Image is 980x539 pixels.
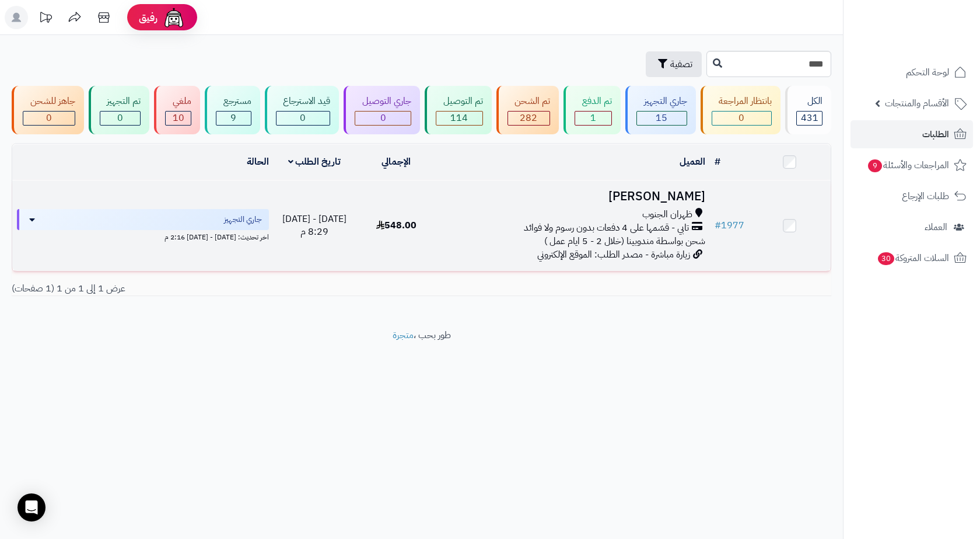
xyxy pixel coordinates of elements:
div: بانتظار المراجعة [712,95,772,108]
a: تم التوصيل 114 [422,86,494,134]
a: متجرة [393,328,414,342]
div: جاري التوصيل [355,95,411,108]
span: 431 [801,111,818,125]
span: 548.00 [376,218,416,232]
a: الحالة [247,155,269,169]
div: جاهز للشحن [23,95,75,108]
div: تم التوصيل [436,95,483,108]
div: Open Intercom Messenger [17,493,45,521]
div: عرض 1 إلى 1 من 1 (1 صفحات) [3,282,422,295]
span: 282 [520,111,537,125]
span: 30 [878,252,894,265]
div: 0 [100,112,141,125]
div: 114 [436,112,482,125]
button: تصفية [646,51,702,77]
div: 1 [575,112,611,125]
a: تاريخ الطلب [288,155,341,169]
span: جاري التجهيز [224,214,262,225]
span: [DATE] - [DATE] 8:29 م [282,212,346,239]
a: # [715,155,720,169]
span: 114 [450,111,468,125]
a: جاري التجهيز 15 [623,86,698,134]
span: 10 [173,111,184,125]
a: الكل431 [783,86,834,134]
a: تم الشحن 282 [494,86,562,134]
a: لوحة التحكم [850,58,973,86]
a: بانتظار المراجعة 0 [698,86,783,134]
a: #1977 [715,218,744,232]
span: لوحة التحكم [906,64,949,81]
div: 282 [508,112,550,125]
div: 0 [276,112,330,125]
a: مسترجع 9 [202,86,262,134]
span: ظهران الجنوب [642,208,692,221]
span: 15 [656,111,667,125]
span: تابي - قسّمها على 4 دفعات بدون رسوم ولا فوائد [524,221,689,235]
span: طلبات الإرجاع [902,188,949,204]
a: العملاء [850,213,973,241]
a: تحديثات المنصة [31,6,60,32]
h3: [PERSON_NAME] [442,190,705,203]
span: 0 [738,111,744,125]
a: جاري التوصيل 0 [341,86,422,134]
a: تم الدفع 1 [561,86,623,134]
img: logo-2.png [901,33,969,57]
div: 0 [712,112,772,125]
span: تصفية [670,57,692,71]
div: الكل [796,95,822,108]
a: طلبات الإرجاع [850,182,973,210]
a: السلات المتروكة30 [850,244,973,272]
a: المراجعات والأسئلة9 [850,151,973,179]
div: 0 [355,112,411,125]
div: مسترجع [216,95,251,108]
a: الإجمالي [381,155,411,169]
span: زيارة مباشرة - مصدر الطلب: الموقع الإلكتروني [537,248,690,262]
a: ملغي 10 [152,86,202,134]
a: الطلبات [850,120,973,148]
span: 9 [230,111,236,125]
a: قيد الاسترجاع 0 [262,86,342,134]
div: تم التجهيز [100,95,141,108]
span: 0 [380,111,386,125]
a: العميل [680,155,705,169]
div: 10 [166,112,191,125]
div: 9 [216,112,251,125]
div: ملغي [165,95,191,108]
span: 0 [46,111,52,125]
div: اخر تحديث: [DATE] - [DATE] 2:16 م [17,230,269,242]
div: تم الشحن [508,95,551,108]
span: 9 [868,159,882,172]
span: العملاء [925,219,947,235]
span: شحن بواسطة مندوبينا (خلال 2 - 5 ايام عمل ) [544,234,705,248]
span: السلات المتروكة [877,250,949,266]
span: الأقسام والمنتجات [885,95,949,112]
span: 0 [117,111,123,125]
a: تم التجهيز 0 [86,86,152,134]
span: 1 [590,111,596,125]
div: 0 [23,112,75,125]
span: المراجعات والأسئلة [867,157,949,173]
img: ai-face.png [162,6,185,29]
a: جاهز للشحن 0 [9,86,86,134]
span: # [715,218,721,232]
span: رفيق [139,11,157,25]
div: تم الدفع [575,95,612,108]
div: 15 [637,112,687,125]
div: قيد الاسترجاع [276,95,331,108]
div: جاري التجهيز [636,95,687,108]
span: الطلبات [922,126,949,142]
span: 0 [300,111,306,125]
